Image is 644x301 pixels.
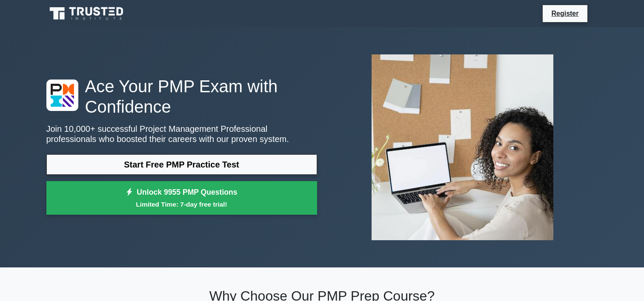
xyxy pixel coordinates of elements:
h1: Ace Your PMP Exam with Confidence [46,76,317,117]
p: Join 10,000+ successful Project Management Professional professionals who boosted their careers w... [46,124,317,144]
a: Start Free PMP Practice Test [46,154,317,175]
small: Limited Time: 7-day free trial! [57,199,306,209]
a: Unlock 9955 PMP QuestionsLimited Time: 7-day free trial! [46,181,317,215]
a: Register [546,8,584,19]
